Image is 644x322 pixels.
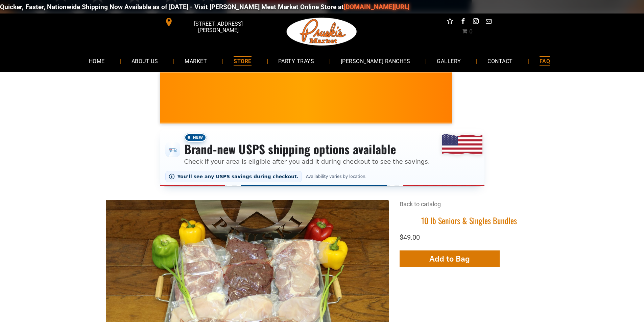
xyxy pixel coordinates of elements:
[400,250,500,267] button: Add to Bag
[184,142,430,157] h3: Brand-new USPS shipping options available
[484,17,493,27] a: email
[477,52,523,70] a: CONTACT
[400,200,539,215] div: Breadcrumbs
[184,157,430,166] p: Check if your area is eligible after you add it during checkout to see the savings.
[160,17,263,27] a: [STREET_ADDRESS][PERSON_NAME]
[121,52,168,70] a: ABOUT US
[268,52,324,70] a: PARTY TRAYS
[174,17,262,37] span: [STREET_ADDRESS][PERSON_NAME]
[336,3,402,11] a: [DOMAIN_NAME][URL]
[177,174,299,179] span: You’ll see any USPS savings during checkout.
[429,254,470,264] span: Add to Bag
[400,215,539,226] h1: 10 lb Seniors & Singles Bundles
[305,174,368,179] span: Availability varies by location.
[160,129,484,186] div: Shipping options announcement
[400,200,441,208] a: Back to catalog
[446,17,454,27] a: Social network
[223,52,261,70] a: STORE
[400,233,420,241] span: $49.00
[174,52,217,70] a: MARKET
[471,17,480,27] a: instagram
[331,52,420,70] a: [PERSON_NAME] RANCHES
[442,103,575,113] span: [PERSON_NAME] MARKET
[458,17,467,27] a: facebook
[427,52,471,70] a: GALLERY
[529,52,560,70] a: FAQ
[540,56,550,66] span: FAQ
[285,14,358,50] img: Pruski-s+Market+HQ+Logo2-1920w.png
[79,52,115,70] a: HOME
[469,28,473,35] span: 0
[184,133,207,142] span: New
